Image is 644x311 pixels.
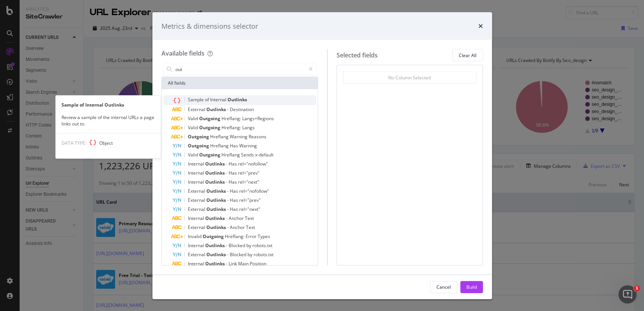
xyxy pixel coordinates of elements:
span: Types [258,233,270,240]
span: External [188,188,206,194]
div: times [478,21,483,31]
span: Internal [188,215,205,221]
div: Cancel [437,283,451,290]
span: Sample [188,96,205,103]
span: Outlinks [206,206,227,212]
span: Internal [188,161,205,167]
span: Blocked [230,251,247,258]
span: Hreflang [210,133,230,140]
span: - [226,242,229,249]
div: Clear All [459,52,476,58]
input: Search by field name [175,63,305,75]
span: rel="next" [239,206,260,212]
span: by [247,251,254,258]
span: rel="prev" [238,170,260,176]
span: Outgoing [188,133,210,140]
span: Outlinks [205,170,226,176]
span: Hreflang [210,142,230,149]
span: - [226,179,229,185]
span: Blocked [229,242,246,249]
button: Cancel [430,281,457,293]
span: Outlinks [205,242,226,249]
span: Invalid [188,233,203,240]
span: Internal [188,242,205,249]
span: Valid [188,124,199,131]
button: Clear All [452,49,483,61]
span: Warning [230,133,249,140]
span: Outgoing [199,124,221,131]
span: Valid [188,152,199,158]
span: Text [246,224,255,231]
button: Build [460,281,483,293]
span: rel="nofollow" [239,188,269,194]
div: Sample of Internal Outlinks [55,101,160,108]
div: Selected fields [337,51,378,59]
span: - [227,251,230,258]
span: of [205,96,210,103]
span: Internal [188,170,205,176]
span: - [227,197,230,203]
span: robots.txt [252,242,272,249]
div: Metrics & dimensions selector [161,21,258,31]
span: Has [230,142,239,149]
div: No Column Selected [388,74,431,80]
span: Position [250,260,266,267]
span: by [246,242,252,249]
span: Hreflang: [221,124,242,131]
span: - [227,224,230,231]
span: Text [245,215,254,221]
span: Anchor [229,215,245,221]
span: Sends [241,152,255,158]
span: Langs+Regions [242,115,274,122]
span: Has [229,170,238,176]
span: External [188,251,206,258]
span: 1 [634,285,640,291]
span: Hreflang: [225,233,246,240]
span: rel="nofollow" [238,161,268,167]
span: Outgoing [203,233,225,240]
div: modal [152,12,492,299]
span: Has [229,179,238,185]
span: Hreflang [221,152,241,158]
span: Reasons [249,133,266,140]
span: Internal [210,96,227,103]
span: Error [246,233,258,240]
div: All fields [162,77,318,89]
span: Outlinks [205,179,226,185]
iframe: Intercom live chat [618,285,636,303]
span: Main [238,260,250,267]
span: - [227,106,230,113]
span: Outlinks [206,224,227,231]
span: Destination [230,106,254,113]
span: Has [230,206,239,212]
span: Internal [188,260,205,267]
span: Has [229,161,238,167]
span: rel="prev" [239,197,261,203]
span: Langs [242,124,255,131]
span: Outlinks [205,161,226,167]
span: External [188,206,206,212]
span: External [188,224,206,231]
span: - [226,260,229,267]
span: Outgoing [188,142,210,149]
div: Review a sample of the internal URLs a page links out to. [55,114,160,127]
span: - [227,188,230,194]
span: Has [230,197,239,203]
span: rel="next" [238,179,259,185]
span: Outlinks [205,260,226,267]
span: - [226,170,229,176]
span: Outlinks [205,215,226,221]
span: Outlinks [206,188,227,194]
span: Anchor [230,224,246,231]
span: External [188,106,206,113]
span: Valid [188,115,199,122]
span: Hreflang: [221,115,242,122]
span: Outgoing [199,152,221,158]
span: Outlinks [206,197,227,203]
span: Outlinks [206,251,227,258]
span: - [226,215,229,221]
span: External [188,197,206,203]
span: Warning [239,142,257,149]
span: Link [229,260,238,267]
div: Available fields [161,49,204,57]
